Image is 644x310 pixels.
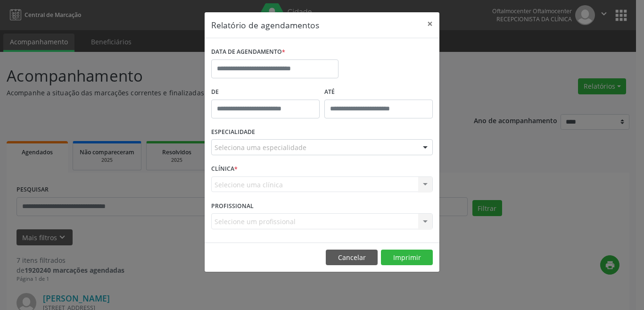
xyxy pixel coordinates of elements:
button: Cancelar [326,250,378,266]
button: Imprimir [381,250,433,266]
h5: Relatório de agendamentos [211,19,319,31]
label: PROFISSIONAL [211,199,254,213]
label: DATA DE AGENDAMENTO [211,45,285,59]
label: ATÉ [324,85,433,100]
label: ESPECIALIDADE [211,125,255,140]
button: Close [421,12,439,35]
label: De [211,85,320,100]
label: CLÍNICA [211,162,238,176]
span: Seleciona uma especialidade [215,142,306,152]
